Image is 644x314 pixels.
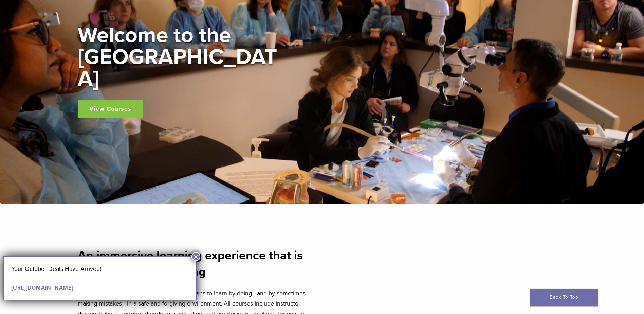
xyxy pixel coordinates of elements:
strong: An immersive learning experience that is intuitive and rewarding [78,248,303,279]
button: Close [191,252,200,261]
h2: Welcome to the [GEOGRAPHIC_DATA] [78,24,281,90]
a: Back To Top [530,289,598,306]
a: [URL][DOMAIN_NAME] [11,284,73,291]
p: Your October Deals Have Arrived! [11,264,189,274]
a: View Courses [78,100,143,118]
